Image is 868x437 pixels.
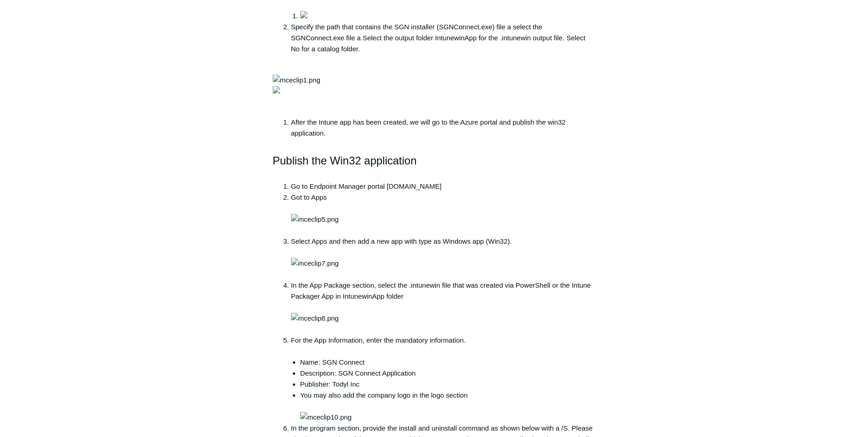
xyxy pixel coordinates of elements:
li: After the Intune app has been created, we will go to the Azure portal and publish the win32 appli... [291,117,596,139]
img: mceclip1.png [273,75,320,86]
span: Publish the Win32 application [273,154,417,167]
li: For the App Information, enter the mandatory information. [291,335,596,423]
img: 19107815753875 [300,11,307,18]
li: Go to Endpoint Manager portal [DOMAIN_NAME] [291,181,596,192]
img: mceclip10.png [300,412,352,423]
li: Name: SGN Connect [300,357,596,368]
li: Got to Apps [291,192,596,236]
li: Publisher: Todyl Inc [300,379,596,390]
img: 19107640408979 [273,86,280,93]
img: mceclip8.png [291,313,339,324]
li: Select Apps and then add a new app with type as Windows app (Win32). [291,236,596,280]
img: mceclip5.png [291,214,339,225]
li: Specify the path that contains the SGN installer (SGNConnect.exe) file a select the SGNConnect.ex... [291,22,596,55]
li: In the App Package section, select the .intunewin file that was created via PowerShell or the Int... [291,280,596,335]
li: Description: SGN Connect Application [300,368,596,379]
img: mceclip7.png [291,258,339,269]
li: You may also add the company logo in the logo section [300,390,596,423]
